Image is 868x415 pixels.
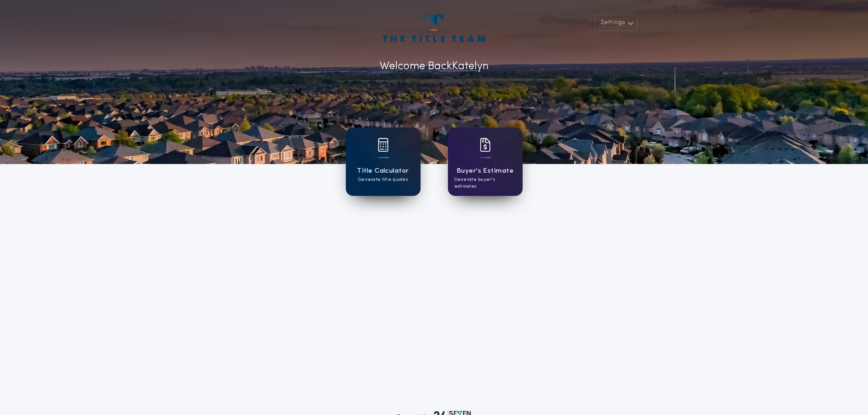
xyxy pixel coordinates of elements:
h1: Title Calculator [357,166,409,176]
a: card iconTitle CalculatorGenerate title quotes [346,128,421,196]
img: account-logo [383,15,485,42]
a: card iconBuyer's EstimateGenerate buyer's estimates [448,128,523,196]
img: card icon [378,138,389,152]
h1: Buyer's Estimate [457,166,514,176]
p: Generate buyer's estimates [454,176,516,190]
button: Settings [595,15,637,31]
img: card icon [480,138,491,152]
p: Generate title quotes [358,176,408,183]
p: Welcome Back Katelyn [380,58,488,75]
